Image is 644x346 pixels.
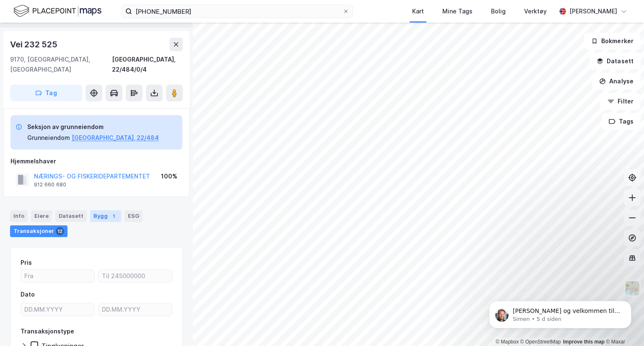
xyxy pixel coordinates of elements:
div: 1 [109,212,118,220]
iframe: Intercom notifications melding [476,283,644,342]
div: 9170, [GEOGRAPHIC_DATA], [GEOGRAPHIC_DATA] [10,54,112,75]
a: Mapbox [496,339,519,345]
button: Tags [602,113,641,130]
input: Søk på adresse, matrikkel, gårdeiere, leietakere eller personer [132,5,343,18]
div: Datasett [55,210,87,222]
button: Filter [600,93,641,110]
div: Bolig [491,6,506,16]
div: Eiere [31,210,52,222]
div: Transaksjoner [10,225,68,237]
button: Tag [10,85,82,101]
div: Info [10,210,28,222]
input: DD.MM.YYYY [21,303,94,316]
button: [GEOGRAPHIC_DATA], 22/484 [72,133,159,143]
div: [GEOGRAPHIC_DATA], 22/484/0/4 [112,54,183,75]
div: Bygg [90,210,121,222]
div: Mine Tags [442,6,473,16]
div: Transaksjonstype [21,326,74,336]
input: DD.MM.YYYY [99,303,172,316]
div: Kart [412,6,424,16]
div: 100% [161,171,177,181]
div: Grunneiendom [27,133,70,143]
a: Improve this map [563,339,605,345]
div: Seksjon av grunneiendom [27,122,159,132]
div: Vei 232 525 [10,38,59,51]
input: Til 245000000 [99,270,172,282]
a: OpenStreetMap [520,339,561,345]
div: 912 660 680 [34,181,66,188]
input: Fra [21,270,94,282]
div: Hjemmelshaver [10,156,182,166]
div: Pris [21,258,32,268]
div: [PERSON_NAME] [569,6,617,16]
div: Verktøy [524,6,547,16]
button: Analyse [592,73,641,90]
img: logo.f888ab2527a4732fd821a326f86c7f29.svg [13,4,101,18]
div: 12 [56,227,64,235]
div: Dato [21,289,35,300]
button: Bokmerker [584,33,641,49]
img: Z [624,280,640,296]
button: Datasett [589,53,641,70]
div: ESG [125,210,143,222]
